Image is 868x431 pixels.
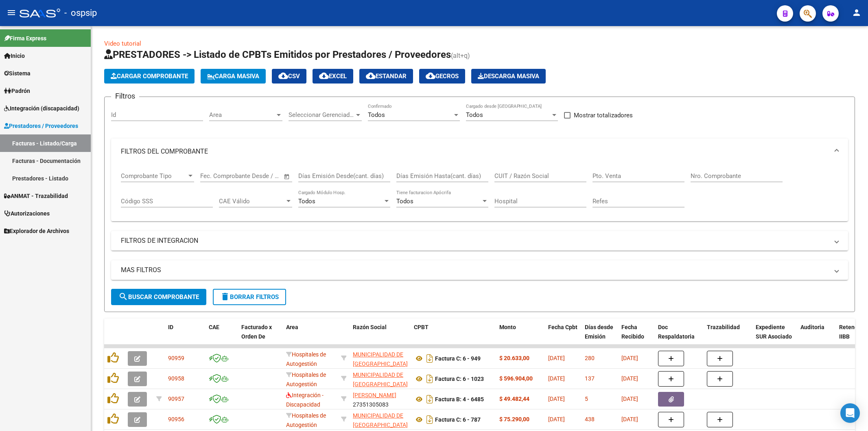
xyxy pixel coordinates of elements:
datatable-header-cell: Fecha Cpbt [545,319,582,354]
button: Open calendar [282,172,292,181]
datatable-header-cell: ID [165,319,206,354]
span: 90957 [168,396,184,402]
datatable-header-cell: CPBT [411,319,496,354]
mat-panel-title: MAS FILTROS [121,266,829,275]
span: [PERSON_NAME] [353,392,396,398]
span: Gecros [426,73,459,80]
datatable-header-cell: Area [283,319,338,354]
span: Borrar Filtros [220,293,279,301]
span: 137 [585,375,595,382]
div: 30999004144 [353,411,407,428]
mat-icon: cloud_download [278,71,288,81]
span: CAE [209,324,219,330]
i: Descargar documento [424,352,435,365]
span: 90959 [168,355,184,361]
button: Carga Masiva [201,69,266,84]
mat-icon: cloud_download [319,71,329,81]
span: (alt+q) [451,52,470,59]
div: Open Intercom Messenger [840,403,860,423]
span: Area [209,111,275,119]
span: Todos [298,198,315,205]
span: 90956 [168,416,184,422]
app-download-masive: Descarga masiva de comprobantes (adjuntos) [471,69,546,84]
span: - ospsip [64,4,97,22]
mat-icon: person [852,8,861,18]
datatable-header-cell: Doc Respaldatoria [655,319,704,354]
span: ID [168,324,173,330]
datatable-header-cell: Días desde Emisión [582,319,618,354]
span: Trazabilidad [707,324,740,330]
div: FILTROS DEL COMPROBANTE [111,165,848,222]
span: Estandar [366,73,407,80]
span: MUNICIPALIDAD DE [GEOGRAPHIC_DATA] [353,351,408,367]
span: Doc Respaldatoria [658,324,695,340]
span: Autorizaciones [4,209,50,218]
span: Prestadores / Proveedores [4,121,78,130]
span: [DATE] [621,375,638,382]
span: Sistema [4,69,31,78]
i: Descargar documento [424,413,435,426]
span: 5 [585,396,588,402]
mat-panel-title: FILTROS DE INTEGRACION [121,236,829,245]
mat-expansion-panel-header: FILTROS DE INTEGRACION [111,231,848,251]
span: [DATE] [621,355,638,361]
span: [DATE] [621,396,638,402]
input: Fecha fin [241,172,280,180]
span: Fecha Cpbt [548,324,577,330]
input: Fecha inicio [200,172,233,180]
button: EXCEL [313,69,353,84]
span: Razón Social [353,324,387,330]
span: MUNICIPALIDAD DE [GEOGRAPHIC_DATA] [353,372,408,387]
span: Buscar Comprobante [118,293,199,301]
span: Fecha Recibido [621,324,644,340]
span: 90958 [168,375,184,382]
button: Estandar [359,69,413,84]
h3: Filtros [111,90,139,102]
div: 27351305083 [353,391,407,408]
datatable-header-cell: Trazabilidad [704,319,752,354]
strong: Factura C: 6 - 787 [435,416,481,423]
span: MUNICIPALIDAD DE [GEOGRAPHIC_DATA] [353,412,408,428]
span: Todos [466,111,483,119]
datatable-header-cell: Expediente SUR Asociado [752,319,797,354]
strong: Factura B: 4 - 6485 [435,396,484,402]
button: Gecros [419,69,465,84]
span: Cargar Comprobante [111,73,188,80]
span: Integración - Discapacidad [286,392,324,408]
span: Explorador de Archivos [4,226,69,235]
span: Padrón [4,86,30,95]
span: [DATE] [548,396,565,402]
datatable-header-cell: Monto [496,319,545,354]
span: Hospitales de Autogestión [286,351,326,367]
datatable-header-cell: Facturado x Orden De [238,319,283,354]
span: [DATE] [548,416,565,422]
span: CPBT [414,324,429,330]
span: 280 [585,355,595,361]
span: Auditoria [800,324,824,330]
div: 30999004144 [353,370,407,387]
i: Descargar documento [424,372,435,385]
span: ANMAT - Trazabilidad [4,191,68,200]
strong: $ 75.290,00 [499,416,529,422]
span: Descarga Masiva [478,73,539,80]
span: Integración (discapacidad) [4,104,79,113]
a: Video tutorial [104,40,141,47]
strong: Factura C: 6 - 1023 [435,376,484,382]
span: 438 [585,416,595,422]
strong: $ 596.904,00 [499,375,533,382]
span: Expediente SUR Asociado [756,324,792,340]
span: Todos [396,198,413,205]
span: [DATE] [548,355,565,361]
i: Descargar documento [424,393,435,406]
span: Area [286,324,298,330]
span: Carga Masiva [207,73,259,80]
span: Comprobante Tipo [121,172,187,180]
datatable-header-cell: Auditoria [797,319,836,354]
mat-expansion-panel-header: MAS FILTROS [111,260,848,280]
span: Firma Express [4,34,46,43]
span: Monto [499,324,516,330]
span: Retencion IIBB [839,324,866,340]
mat-icon: delete [220,292,230,301]
datatable-header-cell: CAE [206,319,238,354]
strong: $ 20.633,00 [499,355,529,361]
